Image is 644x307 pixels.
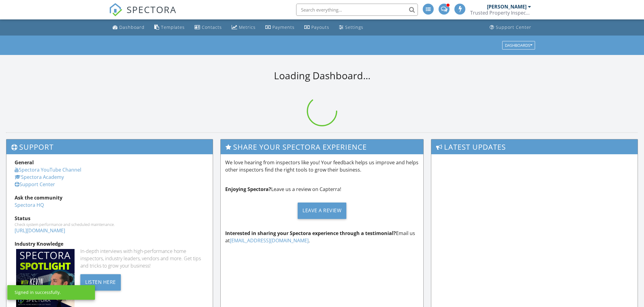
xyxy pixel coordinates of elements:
div: Status [15,215,205,222]
div: Support Center [496,24,531,30]
a: Templates [152,22,187,33]
a: [URL][DOMAIN_NAME] [15,227,65,234]
p: Leave us a review on Capterra! [225,186,419,193]
a: Payouts [302,22,332,33]
div: Listen Here [80,274,121,291]
span: SPECTORA [127,3,177,16]
h3: Share Your Spectora Experience [221,139,423,154]
a: Spectora Academy [15,174,64,180]
a: Settings [337,22,366,33]
div: Contacts [202,24,222,30]
a: Payments [263,22,297,33]
h3: Support [6,139,213,154]
div: Dashboards [505,43,532,47]
strong: Enjoying Spectora? [225,186,271,193]
div: Trusted Property Inspections, LLC [470,10,531,16]
div: Signed in successfully. [15,289,61,295]
div: Metrics [239,24,256,30]
div: Dashboard [119,24,145,30]
p: Email us at . [225,230,419,244]
div: Settings [345,24,363,30]
div: Check system performance and scheduled maintenance. [15,222,205,227]
a: Metrics [229,22,258,33]
p: We love hearing from inspectors like you! Your feedback helps us improve and helps other inspecto... [225,159,419,173]
div: Leave a Review [298,203,346,219]
div: Industry Knowledge [15,240,205,247]
div: Payments [272,24,295,30]
button: Dashboards [502,41,535,49]
a: Support Center [487,22,534,33]
div: Templates [161,24,185,30]
a: SPECTORA [109,8,177,21]
a: Spectora YouTube Channel [15,166,81,173]
strong: Interested in sharing your Spectora experience through a testimonial? [225,230,396,237]
input: Search everything... [296,4,418,16]
img: The Best Home Inspection Software - Spectora [109,3,122,16]
div: In-depth interviews with high-performance home inspectors, industry leaders, vendors and more. Ge... [80,247,205,269]
div: [PERSON_NAME] [487,4,527,10]
a: Listen Here [80,278,121,285]
a: [EMAIL_ADDRESS][DOMAIN_NAME] [230,237,309,244]
a: Leave a Review [225,198,419,223]
a: Dashboard [110,22,147,33]
div: Payouts [311,24,329,30]
a: Support Center [15,181,55,188]
div: Ask the community [15,194,205,201]
strong: General [15,159,34,166]
h3: Latest Updates [431,139,638,154]
a: Contacts [192,22,224,33]
a: Spectora HQ [15,202,44,208]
